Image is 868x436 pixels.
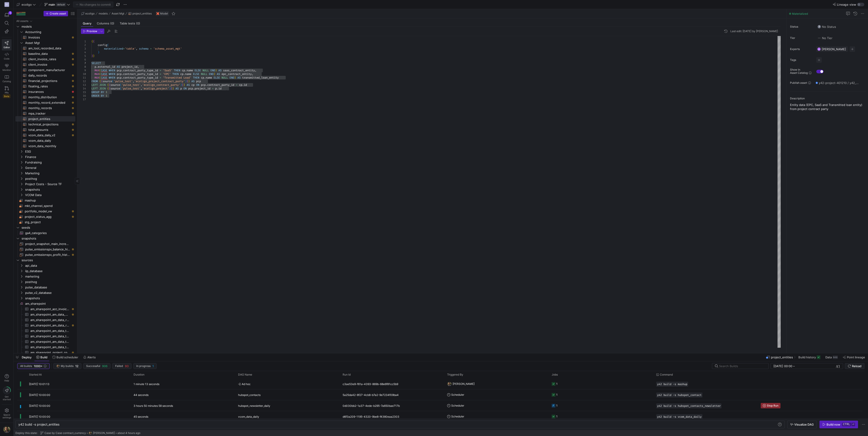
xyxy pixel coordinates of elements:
[15,312,75,317] a: am_sharepoint_am_data_mpa_detail​​​​​​​​​
[25,160,75,165] span: Fundraising
[2,1,12,8] a: EG
[81,54,86,58] div: 5
[30,312,70,317] span: am_sharepoint_am_data_mpa_detail​​​​​​​​​
[81,69,86,72] div: 9
[122,72,123,76] span: .
[81,58,86,61] div: 6
[2,372,12,384] button: Help
[20,364,32,368] span: All builds
[25,40,75,46] span: Asset Mgt
[15,350,75,355] a: am_sharepoint_project_costs_aar_detail​​​​​​​​​
[847,355,865,359] span: Point lineage
[34,353,49,361] button: Build
[2,385,12,402] button: Getstarted
[93,431,115,435] span: [PERSON_NAME]
[99,69,101,72] span: (
[122,65,137,69] span: project_id
[2,425,12,434] button: https://storage.googleapis.com/y42-prod-data-exchange/images/7e7RzXvUWcEhWhf8BYUbRCghczaQk4zBh2Nv...
[15,51,75,56] a: baseline_data​​​​​​​​​​
[86,364,100,368] span: Successful
[15,46,75,51] a: am_tool_recorded_data​​​​​​​​​​
[15,35,75,40] div: Press SPACE to select this row.
[160,72,161,76] span: =
[817,47,821,51] div: AR
[174,69,180,72] span: THEN
[182,69,185,72] span: cp
[15,56,75,62] div: Press SPACE to select this row.
[15,84,75,89] a: floating_rates​​​​​​​​​​
[825,355,832,359] span: Data
[81,47,86,50] div: 3
[340,379,444,389] div: c3ae53e9-f61a-4393-869b-68e6f81cc5b9
[2,11,12,19] button: 5
[28,78,70,84] span: financial_projections​​​​​​​​​​
[15,78,75,84] a: financial_projections​​​​​​​​​​
[97,22,114,25] span: Columns
[773,364,792,368] input: Start datetime
[30,334,70,339] span: am_sharepoint_am_data_table_fx​​​​​​​​​
[15,127,75,132] a: total_amounts​​​​​​​​​​
[91,61,101,65] span: SELECT
[25,274,75,279] span: marketing
[139,47,149,50] span: schema
[15,198,75,203] a: mashup​​​​​​​​​​
[83,22,91,25] span: Query
[44,11,68,16] button: Create asset
[53,363,81,369] button: https://storage.googleapis.com/y42-prod-data-exchange/images/7e7RzXvUWcEhWhf8BYUbRCghczaQk4zBh2Nv...
[794,423,814,426] span: Visualize DAG
[4,46,10,49] span: Editor
[28,111,70,116] span: mpa_tracker​​​​​​​​​​
[123,72,158,76] span: contract_party_type_id
[28,89,70,94] span: insurances​​​​​​​​​​
[842,423,851,426] kbd: ctrl
[110,22,114,25] span: (0)
[115,364,123,368] span: Failed
[34,364,43,368] span: 1000+
[153,47,182,50] span: 'schema_asset_mgt'
[15,306,75,312] a: am_sharepoint_acc_invoices_consolidated_tab​​​​​​​​​
[2,62,12,73] a: Monitor
[841,353,867,361] button: Point lineage
[81,29,99,34] button: Preview
[25,209,70,214] span: portfolio_model_vw​​​​​​​​​​
[730,30,778,33] div: Last edit: [DATE] by [PERSON_NAME]
[117,72,122,76] span: pcp
[817,36,821,40] img: No tier
[81,61,86,65] div: 7
[25,301,75,306] span: am_sharepoint​​​​​​​​
[340,400,444,411] div: 0d030bb2-1a37-4ede-b295-7a650bae717b
[15,116,75,122] a: project_entities​​​​​​​​​​
[183,72,185,76] span: .
[28,84,70,89] span: floating_rates​​​​​​​​​​
[15,203,75,208] a: mkt_channel_spend​​​​​​​​​​
[15,247,75,252] a: pulse_emissionspv_balance_historical​​​​​​​
[112,363,132,369] button: Failed93
[215,69,217,72] span: )
[75,364,78,368] span: 12
[30,350,70,355] span: am_sharepoint_project_costs_aar_detail​​​​​​​​​
[117,69,122,72] span: pcp
[2,84,12,100] a: PRsBeta
[796,353,822,361] button: Build history
[152,364,154,368] span: 1
[28,105,70,111] span: monthly_records​​​​​​​​​​
[28,116,70,122] span: project_entities​​​​​​​​​​
[15,138,75,143] a: vcom_data_daily​​​​​​​​​​
[160,69,161,72] span: =
[255,69,256,72] span: ,
[61,364,73,368] span: My builds
[852,364,861,368] span: Reload
[93,40,95,43] span: {
[15,230,75,236] a: ga4_categories​​​​​​
[25,198,70,203] span: mashup​​​​​​​​​​
[22,225,75,230] span: seeds
[25,171,75,176] span: Marketing
[160,12,168,15] span: Model
[25,285,75,290] span: pulse_database
[25,176,75,181] span: posthog
[163,69,172,72] span: 'SaaS'
[767,404,778,407] span: Stop Run
[845,363,864,369] button: Reload
[202,69,209,72] span: NULL
[30,339,70,344] span: am_sharepoint_am_data_table_gef​​​​​​​​​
